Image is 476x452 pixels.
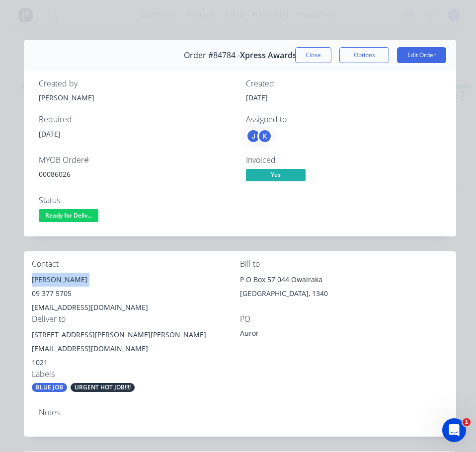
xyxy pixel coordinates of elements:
[240,328,364,342] div: Auror
[246,129,272,144] button: JK
[246,129,261,144] div: J
[240,314,448,324] div: PO
[39,209,98,222] span: Ready for Deliv...
[246,155,441,165] div: Invoiced
[32,383,67,392] div: BLUE JOB
[32,356,240,370] div: 1021
[32,273,240,287] div: [PERSON_NAME]
[39,79,234,88] div: Created by
[39,169,234,179] div: 00086026
[39,209,98,224] button: Ready for Deliv...
[246,169,306,181] span: Yes
[39,92,234,103] div: [PERSON_NAME]
[32,273,240,314] div: [PERSON_NAME]09 377 5705[EMAIL_ADDRESS][DOMAIN_NAME]
[184,51,240,60] span: Order #84784 -
[32,259,240,269] div: Contact
[32,287,240,301] div: 09 377 5705
[295,47,331,63] button: Close
[257,129,272,144] div: K
[240,51,297,60] span: Xpress Awards
[463,418,471,426] span: 1
[246,79,441,88] div: Created
[39,155,234,165] div: MYOB Order #
[240,287,448,301] div: [GEOGRAPHIC_DATA], 1340
[71,383,135,392] div: URGENT HOT JOB!!!!
[246,93,268,102] span: [DATE]
[240,259,448,269] div: Bill to
[39,115,234,124] div: Required
[240,273,448,287] div: P O Box 57 044 Owairaka
[442,418,466,442] iframe: Intercom live chat
[39,196,234,205] div: Status
[32,370,240,379] div: Labels
[32,301,240,314] div: [EMAIL_ADDRESS][DOMAIN_NAME]
[246,115,441,124] div: Assigned to
[397,47,446,63] button: Edit Order
[39,129,61,139] span: [DATE]
[339,47,389,63] button: Options
[32,328,240,356] div: [STREET_ADDRESS][PERSON_NAME][PERSON_NAME] [EMAIL_ADDRESS][DOMAIN_NAME]
[32,314,240,324] div: Deliver to
[39,408,441,417] div: Notes
[240,273,448,304] div: P O Box 57 044 Owairaka[GEOGRAPHIC_DATA], 1340
[32,328,240,370] div: [STREET_ADDRESS][PERSON_NAME][PERSON_NAME] [EMAIL_ADDRESS][DOMAIN_NAME]1021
